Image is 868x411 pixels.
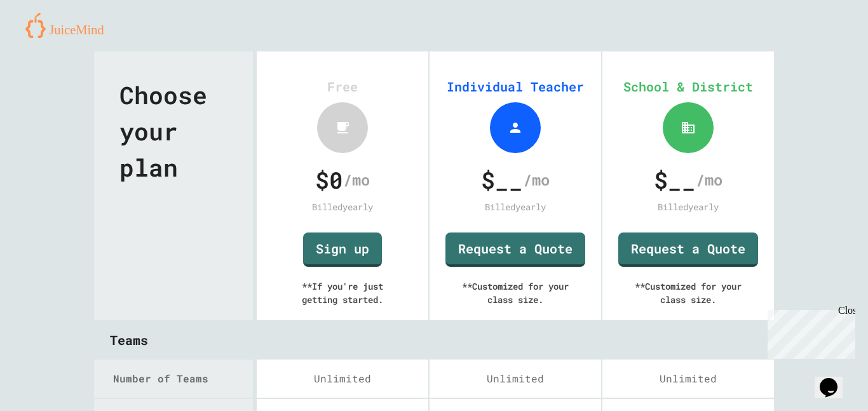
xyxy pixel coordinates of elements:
a: Request a Quote [445,232,585,267]
div: Choose your plan [94,51,253,320]
div: Billed yearly [442,200,588,213]
div: Individual Teacher [442,77,588,96]
span: $ __ [654,163,696,197]
img: logo-orange.svg [25,13,114,38]
div: Unlimited [430,360,601,398]
div: Unlimited [257,360,428,398]
a: Request a Quote [618,232,758,267]
div: /mo [273,163,412,197]
div: /mo [618,163,758,197]
div: Billed yearly [269,200,416,213]
iframe: chat widget [763,305,855,359]
div: ** Customized for your class size. [615,267,761,319]
div: Number of Teams [113,371,253,386]
a: Sign up [303,232,382,267]
div: Unlimited [602,360,774,398]
div: School & District [615,77,761,96]
div: /mo [445,163,585,197]
div: ** If you're just getting started. [269,267,416,319]
span: $ 0 [315,163,343,197]
div: ** Customized for your class size. [442,267,588,319]
div: Teams [94,321,775,359]
div: Chat with us now!Close [5,5,88,81]
div: Billed yearly [615,200,761,213]
iframe: chat widget [815,360,855,398]
div: Free [269,77,416,96]
span: $ __ [481,163,523,197]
